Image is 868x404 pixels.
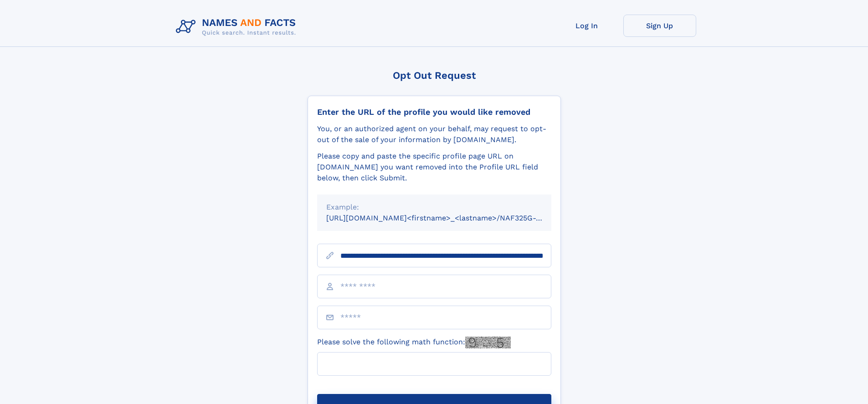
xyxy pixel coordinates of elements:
[308,70,561,81] div: Opt Out Request
[326,214,569,222] small: [URL][DOMAIN_NAME]<firstname>_<lastname>/NAF325G-xxxxxxxx
[172,15,303,39] img: Logo Names and Facts
[317,123,551,145] div: You, or an authorized agent on your behalf, may request to opt-out of the sale of your informatio...
[326,202,542,213] div: Example:
[317,337,511,348] label: Please solve the following math function:
[317,107,551,117] div: Enter the URL of the profile you would like removed
[317,151,551,184] div: Please copy and paste the specific profile page URL on [DOMAIN_NAME] you want removed into the Pr...
[550,15,623,37] a: Log In
[623,15,696,37] a: Sign Up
